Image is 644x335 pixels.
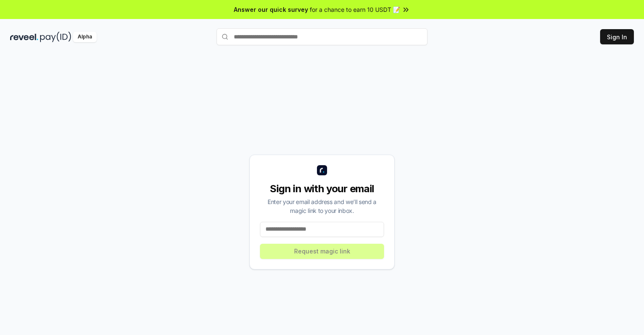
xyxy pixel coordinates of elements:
[40,32,71,42] img: pay_id
[310,5,400,14] span: for a chance to earn 10 USDT 📝
[260,182,384,196] div: Sign in with your email
[317,165,327,175] img: logo_small
[260,197,384,215] div: Enter your email address and we’ll send a magic link to your inbox.
[10,32,38,42] img: reveel_dark
[73,32,97,42] div: Alpha
[600,29,634,44] button: Sign In
[234,5,308,14] span: Answer our quick survey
